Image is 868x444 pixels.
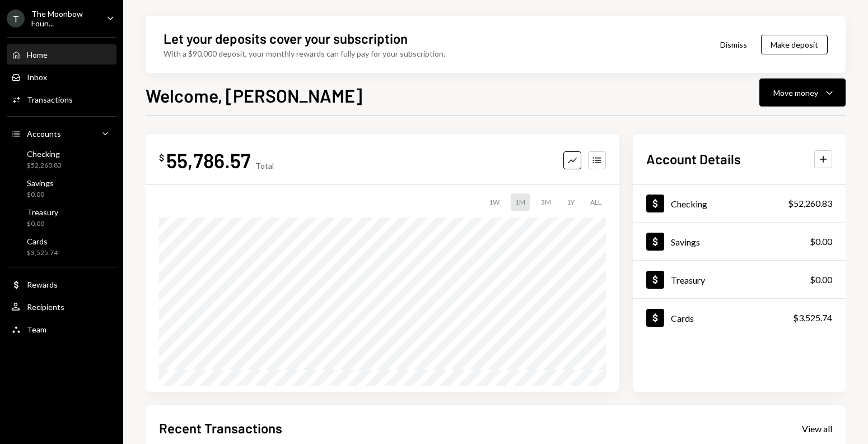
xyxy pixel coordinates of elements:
div: T [7,10,25,27]
a: Inbox [7,67,116,87]
div: $ [159,152,164,163]
a: Recipients [7,297,116,317]
div: Inbox [27,72,47,82]
div: Total [255,161,274,170]
div: Team [27,325,46,334]
a: Cards$3,525.74 [633,299,846,336]
div: Let your deposits cover your subscription [164,29,408,48]
h1: Welcome, [PERSON_NAME] [146,84,362,107]
div: 1Y [562,193,579,211]
div: Savings [671,237,700,247]
button: Dismiss [706,31,761,58]
div: Cards [671,313,694,323]
a: Team [7,319,116,339]
h2: Recent Transactions [159,419,282,437]
div: ALL [586,193,606,211]
div: Treasury [671,275,705,285]
div: View all [802,423,832,434]
a: Checking$52,260.83 [633,184,846,222]
div: 1M [511,193,530,211]
div: $52,260.83 [788,197,832,210]
div: Cards [27,237,58,246]
div: Transactions [27,95,73,104]
div: Home [27,50,48,59]
div: $0.00 [27,190,54,200]
a: Transactions [7,89,116,109]
div: 3M [536,193,556,211]
div: 1W [484,193,504,211]
button: Move money [759,78,846,107]
div: $0.00 [27,219,58,229]
a: Savings$0.00 [633,223,846,260]
div: The Moonbow Foun... [31,9,97,28]
a: Home [7,44,116,64]
div: $0.00 [810,235,832,248]
div: $0.00 [810,273,832,286]
div: Treasury [27,207,58,217]
a: Treasury$0.00 [7,204,116,231]
div: Checking [671,198,707,209]
h2: Account Details [646,150,741,168]
button: Make deposit [761,35,828,54]
div: Recipients [27,302,64,312]
a: Checking$52,260.83 [7,146,116,173]
div: 55,786.57 [166,147,251,173]
a: Savings$0.00 [7,175,116,202]
a: Accounts [7,123,116,144]
a: Rewards [7,274,116,294]
a: View all [802,422,832,434]
div: $52,260.83 [27,161,62,170]
div: Move money [773,87,818,99]
a: Cards$3,525.74 [7,233,116,260]
div: Accounts [27,129,61,138]
div: $3,525.74 [793,311,832,325]
div: $3,525.74 [27,248,58,258]
div: Checking [27,149,62,159]
div: Savings [27,178,54,188]
a: Treasury$0.00 [633,261,846,298]
div: Rewards [27,280,58,289]
div: With a $90,000 deposit, your monthly rewards can fully pay for your subscription. [164,48,445,59]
